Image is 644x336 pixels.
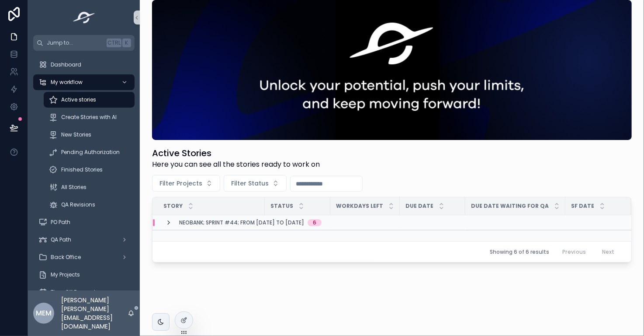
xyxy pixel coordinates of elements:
[51,236,71,243] span: QA Path
[405,203,433,210] span: Due Date
[152,159,320,170] span: Here you can see all the stories ready to work on
[152,175,220,192] button: Select Button
[47,39,103,46] span: Jump to...
[61,114,117,121] span: Create Stories with AI
[33,57,135,73] a: Dashboard
[471,203,549,210] span: Due Date Waiting for QA
[313,219,316,226] div: 6
[179,219,304,226] span: Neobank; Sprint #44; From [DATE] to [DATE]
[33,249,135,265] a: Back Office
[44,144,135,160] a: Pending Authorization
[61,166,103,173] span: Finished Stories
[231,179,269,188] span: Filter Status
[224,175,287,192] button: Select Button
[51,271,80,278] span: My Projects
[51,254,81,261] span: Back Office
[33,232,135,248] a: QA Path
[44,162,135,178] a: Finished Stories
[44,127,135,143] a: New Stories
[33,35,135,51] button: Jump to...CtrlK
[490,248,549,255] span: Showing 6 of 6 results
[270,203,293,210] span: Status
[51,61,81,68] span: Dashboard
[163,203,183,210] span: Story
[152,147,320,159] h1: Active Stories
[61,131,91,138] span: New Stories
[61,149,120,156] span: Pending Authorization
[571,203,594,210] span: SF Date
[33,284,135,300] a: Time Off Request
[107,38,121,47] span: Ctrl
[159,179,202,188] span: Filter Projects
[28,51,140,290] div: scrollable content
[44,109,135,125] a: Create Stories with AI
[33,214,135,230] a: PO Path
[61,96,96,103] span: Active stories
[44,197,135,213] a: QA Revisions
[51,289,96,296] span: Time Off Request
[61,201,95,208] span: QA Revisions
[51,79,83,86] span: My workflow
[61,296,128,331] p: [PERSON_NAME] [PERSON_NAME] [EMAIL_ADDRESS][DOMAIN_NAME]
[51,219,70,226] span: PO Path
[33,267,135,283] a: My Projects
[33,74,135,90] a: My workflow
[70,10,98,24] img: App logo
[61,184,87,191] span: All Stories
[336,203,383,210] span: Workdays Left
[44,92,135,108] a: Active stories
[36,308,52,318] span: MEm
[44,179,135,195] a: All Stories
[123,39,130,46] span: K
